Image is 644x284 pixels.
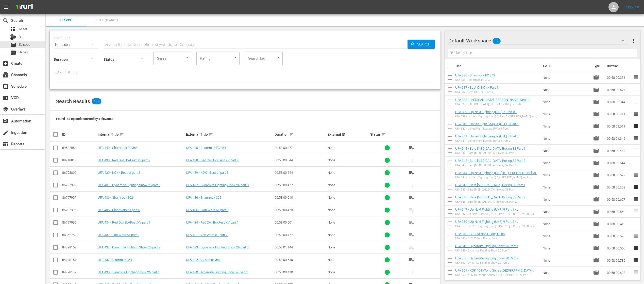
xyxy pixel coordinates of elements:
button: Open [233,55,238,60]
a: UFA 432- Shamrock 361 [98,258,132,262]
a: UFA 440 - Shamrock FC 364 [98,146,138,150]
div: None [328,158,368,162]
span: reorder [633,233,639,239]
div: 00:58:00.473 [275,208,326,212]
span: sort [209,132,213,137]
div: 86797995 [62,220,96,224]
button: Search [408,40,435,49]
span: Bits [19,34,24,39]
a: UFA 438 - Red Owl BoxFest XV part 2 [186,158,239,162]
span: reorder [633,86,639,92]
span: Search [49,18,83,23]
div: UFA 351 - KOK 103 World Series [GEOGRAPHIC_DATA] Part 1 [455,273,539,277]
span: reorder [633,172,639,178]
div: Episodes [54,38,98,52]
span: playlist_add [409,195,415,201]
td: 00:58:00.577 [605,169,633,181]
span: Episode [593,233,599,239]
span: reorder [633,184,639,190]
img: ans4CAIJ8jUAAAAAAAAAAAAAAAAAAAAAAAAgQb4GAAAAAAAAAAAAAAAAAAAAAAAAJMjXAAAAAAAAAAAAAAAAAAAAAAAAgAT5G... [12,1,37,13]
td: 00:58:00.411 [605,108,633,120]
div: 00:58:00.844 [275,158,326,162]
a: UFA 431- Clan Wars 51 part 2 [98,233,139,237]
th: Type [590,59,604,73]
span: Episode [593,257,599,263]
a: UFA 350 - Dynamite Fighting Show 20 Part 2 [455,256,518,260]
span: Episode [593,148,599,154]
div: UFA 346 - Bare [MEDICAL_DATA] Boxing 33 Part 2 [455,200,525,203]
a: UFA 431- Clan Wars 51 part 2 [186,233,228,237]
span: Episode [593,99,599,105]
button: Open [276,55,281,60]
a: UFA 351 - KOK 103 World Series [GEOGRAPHIC_DATA] Part 1 [455,269,535,276]
td: None [541,266,591,279]
button: playlist_add [405,167,418,179]
a: UFA 433 - Dynamite Fighting Show 26 part 2 [98,245,160,249]
span: reorder [633,147,639,153]
td: None [541,242,591,254]
td: None [541,254,591,266]
span: Series [19,50,28,55]
span: playlist_add [409,269,415,275]
div: 86798000 [62,171,96,175]
div: 00:58:00.410 [275,270,326,274]
div: External ID [328,132,368,136]
a: UFA 337 - Best Of KOK - Part 1 [455,86,498,89]
span: playlist_add [409,232,415,238]
div: None [328,233,368,237]
th: Ext. ID [540,59,590,73]
td: None [541,96,591,108]
span: sort [381,132,386,137]
span: more_vert [631,38,637,44]
div: 84298147 [62,270,96,274]
a: UFA 439 - KOK - Best of part 3 [186,171,228,175]
span: Episode [593,74,599,81]
span: Episode [593,245,599,251]
div: 86797999 [62,183,96,187]
td: 00:58:00.410 [605,218,633,230]
span: Channels [3,72,9,78]
a: UFA 435 - Clan Wars 51 part 3 [186,208,228,212]
td: None [541,193,591,206]
td: None [541,132,591,145]
td: 00:58:00.311 [605,71,633,84]
span: Episode [593,135,599,141]
div: 00:58:01.144 [275,245,326,249]
a: UFA 340 - United Fight League (UFL) 3 Part 1 [455,122,519,126]
div: 89582554 [62,146,96,150]
span: playlist_add [409,145,415,151]
span: Reports [3,141,9,147]
td: 00:58:00.353 [605,181,633,193]
span: reorder [633,123,639,129]
span: Episode [593,123,599,129]
a: UFA 348 - CFC 13 Non Ducor, Duco [455,232,505,236]
span: Ingestion [3,130,9,136]
button: playlist_add [405,192,418,204]
span: reorder [633,99,639,105]
div: Status [370,131,404,137]
td: None [541,206,591,218]
td: None [541,71,591,84]
td: None [541,169,591,181]
div: None [328,245,368,249]
td: None [541,84,591,96]
div: 88718815 [62,158,96,162]
a: UFA 436 - Shamrock 362 [186,196,221,199]
span: playlist_add [409,244,415,250]
span: Episode [593,209,599,215]
div: ID [62,132,96,136]
span: Episode [593,172,599,178]
div: UFA 339 - Up Next Fighting (UNF) 7, Part 3 - [PERSON_NAME] vs. [PERSON_NAME] [455,115,539,118]
span: Automation [3,118,9,124]
span: reorder [633,220,639,227]
td: None [541,230,591,242]
a: UFA 347 - Up Next Fighting (UNF) 9 Part 1 - [PERSON_NAME] vs. [PERSON_NAME] [455,208,518,215]
span: Bulk Search [89,18,124,23]
button: playlist_add [405,266,418,278]
a: UFA 437 - Dynamite Fighting Show 26 part 3 [186,183,249,187]
div: Default Workspace [448,34,629,48]
a: UFA 438 - Red Owl BoxFest XV part 2 [98,158,150,162]
div: UFA 345 - Bare [MEDICAL_DATA] Boxing 33 Part 1 [455,188,525,191]
a: UFA 344 - Up Next Fighting (UNF) 8 - [PERSON_NAME] vs. Lua [455,171,539,179]
span: reorder [633,160,639,166]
